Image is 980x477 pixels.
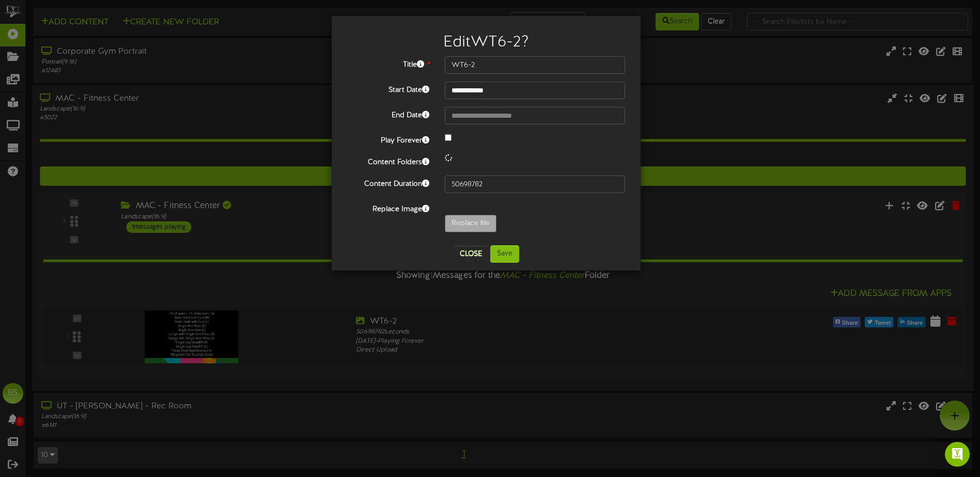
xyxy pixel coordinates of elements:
[490,245,519,263] button: Save
[454,246,488,262] button: Close
[445,176,625,193] input: 15
[347,34,625,51] h2: Edit WT6-2 ?
[945,442,970,467] div: Open Intercom Messenger
[339,132,437,146] label: Play Forever
[339,107,437,121] label: End Date
[339,82,437,96] label: Start Date
[339,176,437,189] label: Content Duration
[339,201,437,215] label: Replace Image
[445,56,625,74] input: Title
[339,154,437,168] label: Content Folders
[339,56,437,70] label: Title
